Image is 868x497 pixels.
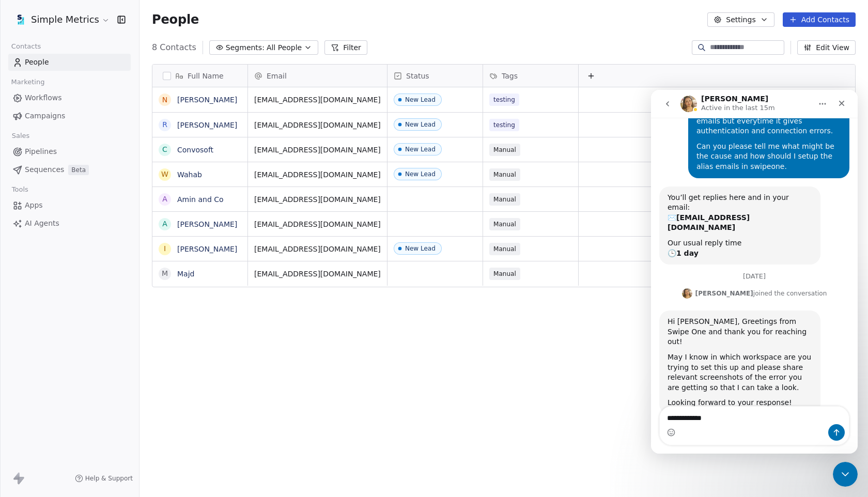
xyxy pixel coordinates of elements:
[152,41,196,54] span: 8 Contacts
[188,71,224,81] span: Full Name
[7,39,45,54] span: Contacts
[254,95,381,105] span: [EMAIL_ADDRESS][DOMAIN_NAME]
[248,87,856,477] div: grid
[162,95,167,105] div: N
[152,87,248,477] div: grid
[8,89,131,106] a: Workflows
[254,244,381,254] span: [EMAIL_ADDRESS][DOMAIN_NAME]
[254,194,381,205] span: [EMAIL_ADDRESS][DOMAIN_NAME]
[177,146,213,154] a: Convosoft
[162,268,168,279] div: M
[483,65,578,87] div: Tags
[489,119,519,131] span: testing
[254,145,381,155] span: [EMAIL_ADDRESS][DOMAIN_NAME]
[25,164,64,175] span: Sequences
[8,197,131,214] a: Apps
[177,170,202,179] a: Wahab
[7,74,49,90] span: Marketing
[162,219,167,229] div: A
[7,128,34,144] span: Sales
[25,57,49,68] span: People
[405,170,436,178] div: New Lead
[177,195,224,204] a: Amin and Co
[152,65,247,87] div: Full Name
[267,71,287,81] span: Email
[177,270,194,278] a: Majd
[14,13,27,26] img: sm-oviond-logo.png
[177,96,237,104] a: [PERSON_NAME]
[8,215,131,232] a: AI Agents
[783,12,856,27] button: Add Contacts
[177,220,237,228] a: [PERSON_NAME]
[68,165,89,175] span: Beta
[489,268,520,280] span: Manual
[254,120,381,130] span: [EMAIL_ADDRESS][DOMAIN_NAME]
[8,107,131,125] a: Campaigns
[25,146,57,157] span: Pipelines
[489,243,520,255] span: Manual
[489,168,520,181] span: Manual
[502,71,518,81] span: Tags
[254,169,381,180] span: [EMAIL_ADDRESS][DOMAIN_NAME]
[7,182,33,197] span: Tools
[31,13,99,26] span: Simple Metrics
[162,119,167,130] div: R
[177,245,237,253] a: [PERSON_NAME]
[25,218,59,229] span: AI Agents
[8,161,131,178] a: SequencesBeta
[406,71,429,81] span: Status
[12,11,110,28] button: Simple Metrics
[8,54,131,71] a: People
[164,243,166,254] div: I
[405,245,436,252] div: New Lead
[254,219,381,229] span: [EMAIL_ADDRESS][DOMAIN_NAME]
[25,92,62,103] span: Workflows
[254,269,381,279] span: [EMAIL_ADDRESS][DOMAIN_NAME]
[85,474,133,483] span: Help & Support
[25,200,43,211] span: Apps
[161,169,168,180] div: W
[152,12,199,27] span: People
[797,40,856,55] button: Edit View
[833,462,858,487] iframe: Intercom live chat
[177,121,237,129] a: [PERSON_NAME]
[388,65,483,87] div: Status
[162,144,167,155] div: C
[162,194,167,205] div: A
[248,65,387,87] div: Email
[405,146,436,153] div: New Lead
[75,474,133,483] a: Help & Support
[651,90,858,454] iframe: Intercom live chat
[489,193,520,206] span: Manual
[489,144,520,156] span: Manual
[405,121,436,128] div: New Lead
